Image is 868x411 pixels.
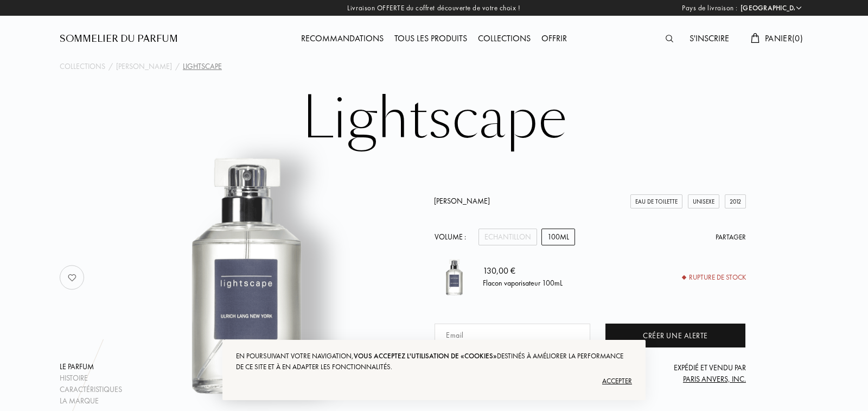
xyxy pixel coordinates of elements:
a: Offrir [536,33,572,44]
img: Lightscape Ulrich Lang [113,138,381,407]
img: cart.svg [751,33,759,43]
div: 130,00 € [483,264,563,277]
span: Pays de livraison : [682,3,738,14]
div: / [175,61,180,72]
div: Le parfum [60,361,122,372]
img: search_icn.svg [666,35,673,42]
div: S'inscrire [684,32,735,46]
input: Email [435,324,590,347]
div: Partager [716,232,746,243]
div: Tous les produits [389,32,473,46]
a: S'inscrire [684,33,735,44]
div: Caractéristiques [60,384,122,395]
a: [PERSON_NAME] [116,61,172,72]
a: Collections [473,33,536,44]
div: Lightscape [183,61,222,72]
a: Tous les produits [389,33,473,44]
img: Lightscape Ulrich Lang [434,256,475,297]
div: Rupture de stock [682,272,746,283]
div: Unisexe [688,194,719,209]
div: Histoire [60,372,122,384]
h1: Lightscape [163,89,705,149]
div: La marque [60,395,122,407]
div: 100mL [541,229,575,245]
a: [PERSON_NAME] [434,196,490,206]
div: Créer une alerte [605,324,745,347]
span: vous acceptez l'utilisation de «cookies» [354,351,497,361]
a: Recommandations [296,33,389,44]
div: En poursuivant votre navigation, destinés à améliorer la performance de ce site et à en adapter l... [236,351,632,372]
a: Collections [60,61,105,72]
img: no_like_p.png [61,267,83,288]
div: / [108,61,113,72]
div: Recommandations [296,32,389,46]
div: Echantillon [478,229,537,245]
div: Flacon vaporisateur 100mL [483,277,563,289]
div: Volume : [434,229,472,245]
div: Expédié et vendu par [642,362,746,385]
div: Collections [473,32,536,46]
div: 2012 [725,194,746,209]
span: Paris Anvers, Inc. [683,374,746,384]
a: Sommelier du Parfum [60,33,178,46]
div: Offrir [536,32,572,46]
div: Eau de Toilette [630,194,682,209]
div: Accepter [236,372,632,390]
span: Panier ( 0 ) [765,33,803,44]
